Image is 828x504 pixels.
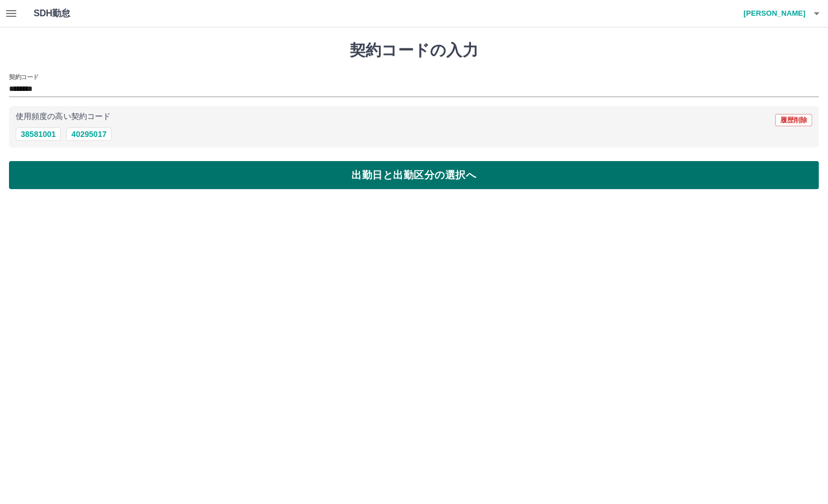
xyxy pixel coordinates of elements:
[9,161,819,189] button: 出勤日と出勤区分の選択へ
[66,127,111,141] button: 40295017
[9,72,39,81] h2: 契約コード
[775,114,812,126] button: 履歴削除
[16,113,111,121] p: 使用頻度の高い契約コード
[16,127,61,141] button: 38581001
[9,41,819,60] h1: 契約コードの入力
